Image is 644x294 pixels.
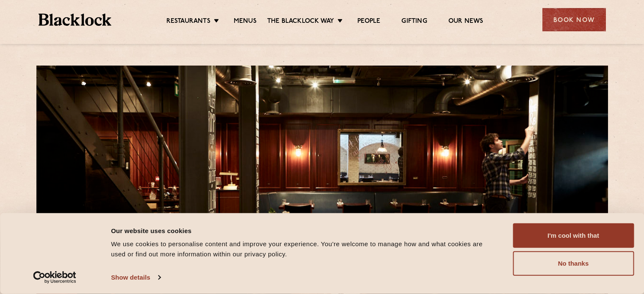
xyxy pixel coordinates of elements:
a: Show details [111,271,160,284]
button: I'm cool with that [513,223,634,248]
a: The Blacklock Way [267,17,334,27]
a: Our News [448,17,484,27]
div: Our website uses cookies [111,225,494,236]
a: People [357,17,380,27]
a: Menus [234,17,257,27]
a: Usercentrics Cookiebot - opens in a new window [18,271,92,284]
button: No thanks [513,251,634,276]
div: We use cookies to personalise content and improve your experience. You're welcome to manage how a... [111,239,494,259]
div: Book Now [542,8,606,31]
a: Gifting [401,17,427,27]
a: Restaurants [166,17,210,27]
img: BL_Textured_Logo-footer-cropped.svg [39,14,112,26]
